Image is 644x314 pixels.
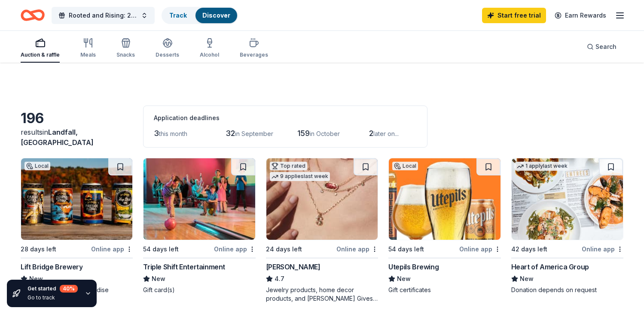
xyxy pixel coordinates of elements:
span: later on... [373,130,399,137]
div: Online app [336,244,378,254]
span: Search [595,42,617,52]
div: 196 [21,110,133,127]
button: TrackDiscover [162,7,238,24]
div: Online app [582,244,623,254]
div: Lift Bridge Brewery [21,262,82,272]
div: Online app [91,244,133,254]
div: Meals [80,51,96,58]
span: in October [310,130,340,137]
div: Heart of America Group [511,262,589,272]
div: 28 days left [21,244,56,254]
a: Discover [202,12,230,19]
img: Image for Triple Shift Entertainment [143,158,255,240]
button: Auction & raffle [21,34,60,63]
div: 42 days left [511,244,547,254]
a: Track [169,12,187,19]
div: Go to track [27,294,78,301]
a: Start free trial [482,8,546,23]
div: Local [392,162,418,170]
div: Top rated [270,162,307,170]
img: Image for Lift Bridge Brewery [21,158,132,240]
span: New [520,274,534,284]
span: New [397,274,411,284]
span: in [21,128,94,147]
div: Donation depends on request [511,286,623,294]
span: in September [235,130,273,137]
button: Desserts [156,34,179,63]
a: Image for Lift Bridge BreweryLocal28 days leftOnline appLift Bridge BreweryNewBeer, gift card(s),... [21,158,133,294]
div: Jewelry products, home decor products, and [PERSON_NAME] Gives Back event in-store or online (or ... [266,286,378,303]
div: Application deadlines [154,113,417,123]
span: Rooted and Rising: 2025 KOM Annual Gala [69,10,137,21]
span: Landfall, [GEOGRAPHIC_DATA] [21,128,94,147]
a: Image for Triple Shift Entertainment54 days leftOnline appTriple Shift EntertainmentNewGift card(s) [143,158,255,294]
div: Online app [214,244,256,254]
button: Search [580,38,623,55]
div: Auction & raffle [21,51,60,58]
div: 1 apply last week [515,162,569,171]
div: Utepils Brewing [388,262,439,272]
a: Image for Heart of America Group1 applylast week42 days leftOnline appHeart of America GroupNewDo... [511,158,623,294]
button: Beverages [240,34,268,63]
div: results [21,127,133,148]
img: Image for Kendra Scott [266,158,378,240]
div: Snacks [116,51,135,58]
div: Alcohol [200,51,219,58]
a: Home [21,5,45,25]
a: Image for Utepils BrewingLocal54 days leftOnline appUtepils BrewingNewGift certificates [388,158,501,294]
span: 32 [226,129,235,138]
button: Rooted and Rising: 2025 KOM Annual Gala [52,7,155,24]
div: Desserts [156,51,179,58]
div: 54 days left [143,244,179,254]
div: Beverages [240,51,268,58]
button: Snacks [116,34,135,63]
div: Gift card(s) [143,286,255,294]
div: 40 % [60,285,78,293]
div: Online app [459,244,501,254]
span: 2 [369,129,373,138]
div: 24 days left [266,244,302,254]
span: 159 [297,129,310,138]
button: Alcohol [200,34,219,63]
div: Gift certificates [388,286,501,294]
img: Image for Heart of America Group [512,158,623,240]
span: 3 [154,129,159,138]
span: New [152,274,165,284]
span: this month [159,130,187,137]
div: [PERSON_NAME] [266,262,320,272]
div: Local [24,162,50,170]
span: 4.7 [275,274,284,284]
div: Get started [27,285,78,293]
img: Image for Utepils Brewing [389,158,500,240]
div: Triple Shift Entertainment [143,262,225,272]
a: Earn Rewards [549,8,611,23]
a: Image for Kendra ScottTop rated9 applieslast week24 days leftOnline app[PERSON_NAME]4.7Jewelry pr... [266,158,378,303]
div: 9 applies last week [270,172,330,181]
div: 54 days left [388,244,424,254]
button: Meals [80,34,96,63]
